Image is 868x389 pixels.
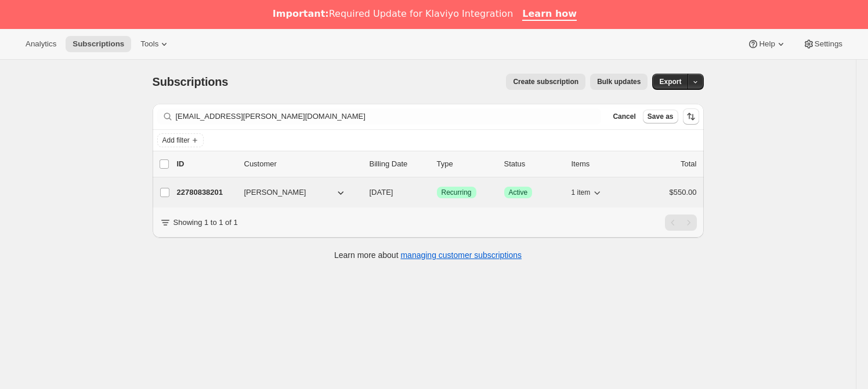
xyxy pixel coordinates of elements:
span: $550.00 [670,188,697,197]
a: managing customer subscriptions [400,250,522,260]
button: Export [652,74,688,90]
span: Active [509,188,528,197]
button: Subscriptions [66,36,131,52]
span: Create subscription [513,77,578,86]
button: 1 item [572,184,603,201]
span: Cancel [613,112,635,121]
b: Important: [273,8,329,19]
p: Status [504,158,562,170]
span: Subscriptions [153,75,229,88]
input: Filter subscribers [176,108,602,125]
button: [PERSON_NAME] [237,183,353,202]
p: 22780838201 [177,187,235,198]
div: 22780838201[PERSON_NAME][DATE]SuccessRecurringSuccessActive1 item$550.00 [177,184,697,201]
span: Add filter [162,136,190,145]
span: Help [759,39,775,49]
span: Export [659,77,681,86]
span: Analytics [26,39,56,49]
div: Required Update for Klaviyo Integration [273,8,513,20]
span: Subscriptions [73,39,124,49]
span: Recurring [442,188,472,197]
button: Add filter [157,133,204,147]
a: Learn how [522,8,577,21]
button: Save as [643,110,678,123]
span: Tools [140,39,158,49]
div: Type [437,158,495,170]
button: Analytics [19,36,63,52]
button: Sort the results [683,108,699,125]
button: Tools [133,36,177,52]
button: Help [740,36,793,52]
span: Bulk updates [597,77,641,86]
span: Save as [648,112,674,121]
p: Total [681,158,696,170]
p: Learn more about [334,249,522,261]
p: Billing Date [370,158,428,170]
p: Customer [244,158,360,170]
span: [PERSON_NAME] [244,187,306,198]
button: Create subscription [506,74,585,90]
button: Settings [796,36,849,52]
p: ID [177,158,235,170]
p: Showing 1 to 1 of 1 [173,217,238,228]
div: IDCustomerBilling DateTypeStatusItemsTotal [177,158,697,170]
button: Bulk updates [590,74,648,90]
span: 1 item [572,188,591,197]
div: Items [572,158,630,170]
span: Settings [815,39,842,49]
nav: Pagination [665,215,697,231]
span: [DATE] [370,188,393,197]
button: Cancel [608,110,640,123]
